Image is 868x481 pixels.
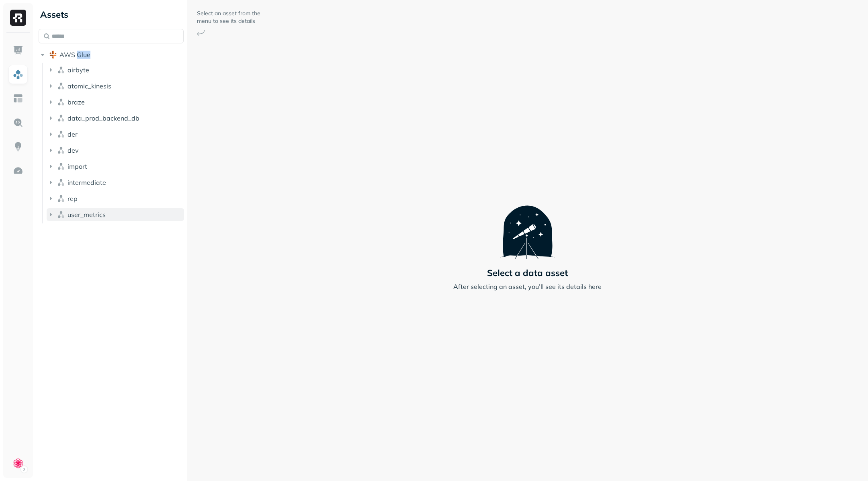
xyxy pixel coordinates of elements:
img: namespace [57,211,65,219]
img: Asset Explorer [13,93,23,104]
button: import [47,160,184,173]
button: airbyte [47,63,184,76]
button: braze [47,96,184,108]
span: braze [68,98,85,106]
img: Query Explorer [13,117,23,128]
span: der [68,130,78,138]
span: import [68,162,87,170]
img: namespace [57,98,65,106]
img: namespace [57,146,65,154]
img: Telescope [500,190,555,259]
p: Select an asset from the menu to see its details [197,10,261,25]
span: atomic_kinesis [68,82,111,90]
button: AWS Glue [39,48,184,61]
button: user_metrics [47,208,184,221]
button: atomic_kinesis [47,80,184,92]
button: intermediate [47,176,184,189]
img: Ryft [10,10,26,26]
span: user_metrics [68,211,106,219]
img: namespace [57,82,65,90]
p: After selecting an asset, you’ll see its details here [453,282,602,291]
img: namespace [57,178,65,186]
img: Optimization [13,166,23,176]
img: Clue [12,458,24,469]
span: airbyte [68,66,89,74]
img: namespace [57,194,65,203]
button: rep [47,192,184,205]
img: namespace [57,130,65,138]
button: dev [47,144,184,157]
img: namespace [57,66,65,74]
span: AWS Glue [59,51,90,59]
button: data_prod_backend_db [47,112,184,125]
p: Select a data asset [487,267,568,278]
img: Dashboard [13,45,23,55]
img: namespace [57,162,65,170]
div: Assets [39,8,184,21]
img: Insights [13,141,23,152]
button: der [47,128,184,141]
img: root [49,51,57,59]
img: namespace [57,114,65,122]
span: data_prod_backend_db [68,114,139,122]
img: Assets [13,69,23,80]
span: rep [68,194,78,203]
img: Arrow [197,30,205,36]
span: dev [68,146,79,154]
span: intermediate [68,178,106,186]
